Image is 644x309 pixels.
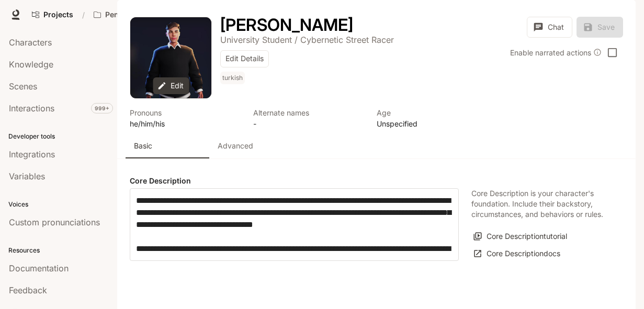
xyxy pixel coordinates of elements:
[220,33,394,46] button: Open character details dialog
[510,47,602,58] div: Enable narrated actions
[220,72,247,88] button: Open character details dialog
[253,107,364,118] p: Alternate names
[153,77,189,95] button: Edit
[130,17,211,98] div: Avatar image
[130,107,241,118] p: Pronouns
[43,10,73,19] span: Projects
[89,4,180,25] button: Open workspace menu
[130,118,241,129] p: he/him/his
[377,107,488,129] button: Open character details dialog
[130,107,241,129] button: Open character details dialog
[220,50,269,67] button: Edit Details
[253,118,364,129] p: -
[78,9,89,20] div: /
[377,118,488,129] p: Unspecified
[130,176,459,186] h4: Core Description
[471,228,570,245] button: Core Descriptiontutorial
[527,17,572,38] button: Chat
[27,4,78,25] a: Go to projects
[130,17,211,98] button: Open character avatar dialog
[220,35,394,45] p: University Student / Cybernetic Street Racer
[218,141,253,151] p: Advanced
[222,74,243,82] p: turkish
[130,188,459,261] div: label
[220,72,247,84] span: turkish
[377,107,488,118] p: Age
[253,107,364,129] button: Open character details dialog
[105,10,164,19] p: Pen Pals [Production]
[220,15,353,35] h1: [PERSON_NAME]
[134,141,152,151] p: Basic
[220,17,353,33] button: Open character details dialog
[471,245,563,262] a: Core Descriptiondocs
[471,188,611,220] p: Core Description is your character's foundation. Include their backstory, circumstances, and beha...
